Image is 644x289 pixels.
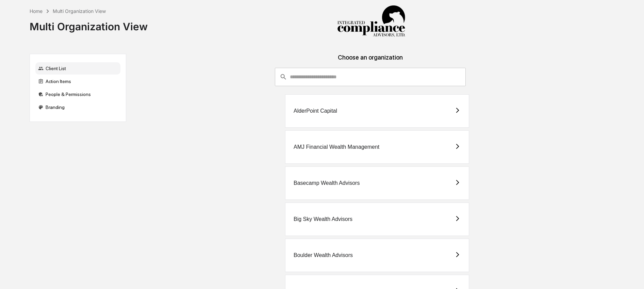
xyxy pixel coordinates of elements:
div: Client List [35,62,120,75]
div: Boulder Wealth Advisors [294,252,353,258]
div: AlderPoint Capital [294,108,337,114]
div: Home [30,8,43,14]
div: Big Sky Wealth Advisors [294,216,352,222]
div: AMJ Financial Wealth Management [294,144,379,150]
div: consultant-dashboard__filter-organizations-search-bar [275,68,466,86]
div: Action Items [35,75,120,87]
div: Choose an organization [132,54,609,68]
div: People & Permissions [35,88,120,100]
img: Integrated Compliance Advisors [337,5,405,37]
div: Multi Organization View [53,8,106,14]
div: Basecamp Wealth Advisors [294,180,360,186]
div: Multi Organization View [30,15,148,33]
div: Branding [35,101,120,113]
